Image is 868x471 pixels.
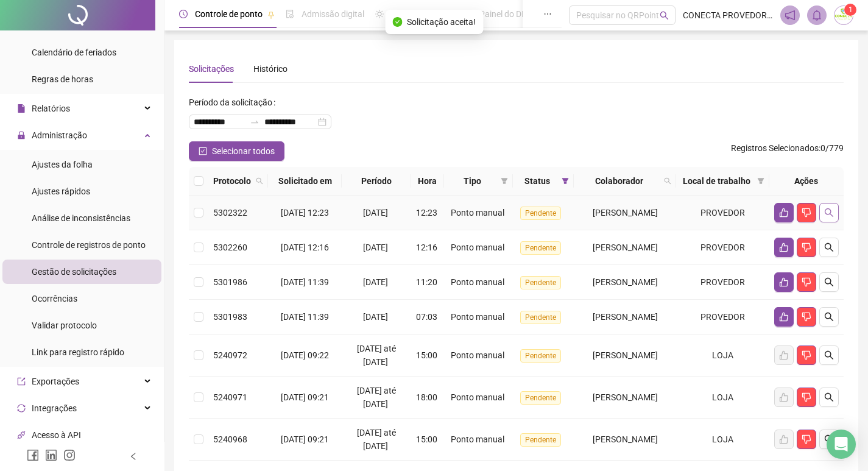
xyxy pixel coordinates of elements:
span: export [17,377,26,386]
span: filter [559,172,571,190]
span: like [779,312,789,322]
span: search [824,243,834,252]
span: 5302260 [213,243,247,252]
span: dislike [802,312,811,322]
span: filter [757,177,764,185]
span: Integrações [32,403,77,413]
span: Ponto manual [451,392,504,402]
span: Controle de ponto [195,9,263,19]
span: ellipsis [543,10,552,18]
span: Pendente [520,391,561,405]
span: Ponto manual [451,434,504,444]
td: PROVEDOR [676,230,769,265]
span: search [824,392,834,402]
span: file-done [286,10,294,18]
span: search [824,434,834,444]
span: [DATE] 11:39 [281,312,329,322]
span: clock-circle [179,10,188,18]
span: dislike [802,350,811,360]
span: [DATE] 09:21 [281,434,329,444]
span: dislike [802,277,811,287]
td: PROVEDOR [676,196,769,230]
span: swap-right [250,117,259,127]
span: filter [562,177,569,185]
sup: Atualize o seu contato no menu Meus Dados [844,4,856,16]
th: Hora [411,167,444,196]
span: Ajustes da folha [32,160,93,169]
span: sun [375,10,384,18]
span: search [824,350,834,360]
span: Colaborador [579,174,660,188]
th: Solicitado em [268,167,342,196]
span: 5240971 [213,392,247,402]
span: [DATE] [363,312,388,322]
span: [PERSON_NAME] [593,392,658,402]
span: like [779,208,789,218]
span: Pendente [520,241,561,255]
span: 15:00 [416,350,437,360]
span: dislike [802,208,811,218]
span: Ponto manual [451,208,504,218]
span: Ocorrências [32,294,77,303]
span: dislike [802,392,811,402]
span: [DATE] 09:21 [281,392,329,402]
span: [DATE] [363,277,388,287]
span: filter [755,172,767,190]
span: Análise de inconsistências [32,213,130,223]
span: search [664,177,671,185]
span: 5301986 [213,277,247,287]
span: 18:00 [416,392,437,402]
span: Exportações [32,377,79,386]
span: Pendente [520,207,561,220]
td: PROVEDOR [676,265,769,300]
span: Pendente [520,276,561,289]
span: 12:16 [416,243,437,252]
span: Gestão de solicitações [32,267,116,277]
span: file [17,104,26,113]
span: to [250,117,259,127]
span: [PERSON_NAME] [593,312,658,322]
span: search [824,312,834,322]
span: [DATE] 12:23 [281,208,329,218]
span: Acesso à API [32,430,81,440]
span: 15:00 [416,434,437,444]
span: Validar protocolo [32,320,97,330]
button: Selecionar todos [189,141,284,161]
span: search [824,277,834,287]
td: PROVEDOR [676,300,769,335]
td: LOJA [676,335,769,377]
span: 12:23 [416,208,437,218]
span: check-square [199,147,207,155]
span: [DATE] 09:22 [281,350,329,360]
span: linkedin [45,449,57,461]
span: [PERSON_NAME] [593,434,658,444]
span: Calendário de feriados [32,48,116,57]
td: LOJA [676,419,769,461]
span: left [129,452,138,461]
span: Selecionar todos [212,144,275,158]
span: Local de trabalho [681,174,752,188]
span: dislike [802,434,811,444]
span: Admissão digital [302,9,364,19]
span: filter [501,177,508,185]
span: [PERSON_NAME] [593,277,658,287]
span: [PERSON_NAME] [593,350,658,360]
span: [PERSON_NAME] [593,208,658,218]
span: notification [785,10,796,21]
span: search [660,11,669,20]
span: [DATE] [363,208,388,218]
span: Relatórios [32,104,70,113]
span: search [824,208,834,218]
span: pushpin [267,11,275,18]
span: 1 [849,5,853,14]
span: filter [498,172,510,190]
span: Tipo [449,174,496,188]
label: Período da solicitação [189,93,280,112]
span: Ponto manual [451,277,504,287]
div: Histórico [253,62,288,76]
span: 07:03 [416,312,437,322]
span: like [779,243,789,252]
span: bell [811,10,822,21]
span: search [256,177,263,185]
span: Protocolo [213,174,251,188]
